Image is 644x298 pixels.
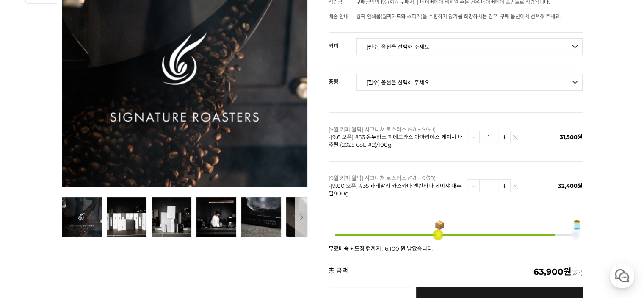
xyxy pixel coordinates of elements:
em: 63,900원 [533,267,571,277]
img: 수량증가 [498,131,510,143]
span: 32,400원 [558,182,583,189]
span: 홈 [27,240,32,247]
p: [9월 커피 월픽] 시그니쳐 로스터스 (9/1 ~ 9/30) - [329,174,463,197]
span: [9.00 오픈] #35 과테말라 카스카다 엔칸타다 게이샤 내추럴/100g [329,182,462,197]
img: 삭제 [513,137,517,142]
span: 설정 [131,240,141,247]
span: 🫙 [572,221,582,229]
img: 수량감소 [467,131,479,143]
th: 중량 [329,68,356,88]
a: 설정 [109,228,163,249]
button: 다음 [295,197,307,237]
p: [9월 커피 월픽] 시그니쳐 로스터스 (9/1 ~ 9/30) - [329,125,463,148]
span: 31,500원 [560,134,583,140]
img: 삭제 [513,186,517,190]
p: 무료배송 + 도징 컵까지 : 6,100 원 남았습니다. [329,246,583,251]
span: 📦 [434,221,445,229]
span: (2개) [533,267,583,276]
span: 대화 [77,241,88,248]
a: 대화 [56,228,109,249]
img: 수량감소 [467,180,479,192]
img: 수량증가 [498,180,510,192]
span: 배송 안내 [329,13,348,19]
a: 홈 [3,228,56,249]
span: 월픽 인쇄물(월픽카드와 스티커)을 수령하지 않기를 희망하시는 경우, 구매 옵션에서 선택해 주세요. [356,13,561,19]
span: [9.6 오픈] #36 온두라스 피에드라스 아마리야스 게이샤 내추럴 (2025 CoE #2)/100g [329,134,463,148]
th: 커피 [329,33,356,52]
strong: 총 금액 [329,267,348,276]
